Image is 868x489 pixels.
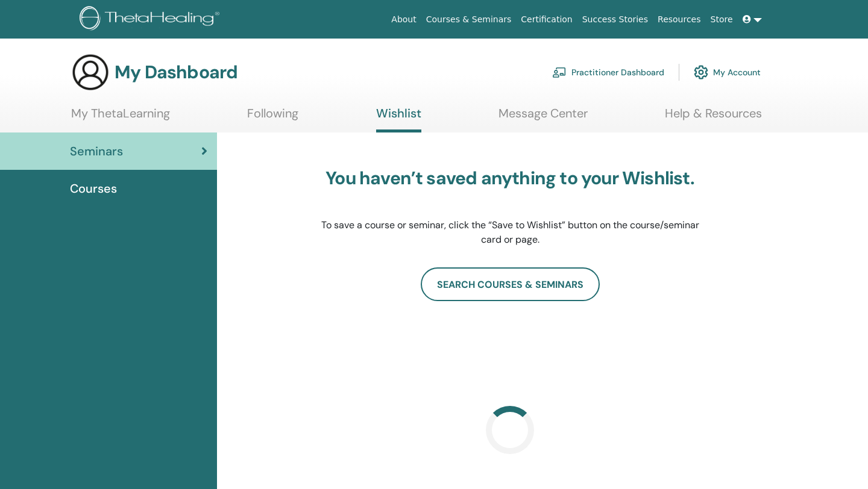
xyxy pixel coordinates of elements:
a: Wishlist [376,106,421,132]
img: cog.svg [694,62,708,83]
a: My ThetaLearning [71,106,170,129]
h3: You haven’t saved anything to your Wishlist. [320,167,700,189]
h3: My Dashboard [115,61,237,83]
span: Courses [70,179,117,198]
a: Store [706,8,738,31]
a: Message Center [498,106,588,129]
a: Help & Resources [665,106,762,129]
a: Courses & Seminars [421,8,517,31]
span: Seminars [70,142,123,160]
a: My Account [694,59,761,86]
a: Following [247,106,298,129]
a: About [386,8,421,31]
a: Resources [653,8,706,31]
img: chalkboard-teacher.svg [552,67,567,78]
a: Success Stories [577,8,653,31]
img: generic-user-icon.jpg [71,53,110,92]
img: logo.png [80,6,224,33]
p: To save a course or seminar, click the “Save to Wishlist” button on the course/seminar card or page. [320,218,700,247]
a: Certification [516,8,577,31]
a: Practitioner Dashboard [552,59,664,86]
a: search courses & seminars [421,267,600,301]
